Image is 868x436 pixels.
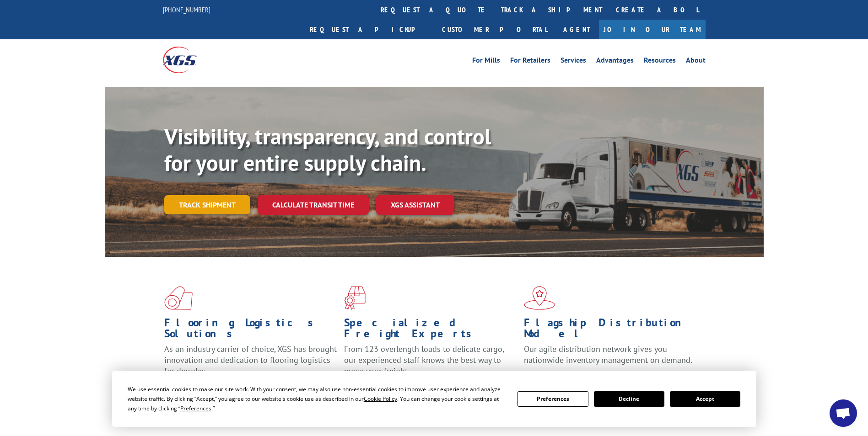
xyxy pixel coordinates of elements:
a: Services [561,57,586,67]
a: For Retailers [510,57,550,67]
button: Preferences [518,391,588,407]
a: Customer Portal [435,20,554,39]
a: About [686,57,706,67]
h1: Flooring Logistics Solutions [164,317,337,344]
button: Decline [594,391,664,407]
a: XGS ASSISTANT [376,195,454,215]
a: Track shipment [164,195,250,214]
img: xgs-icon-total-supply-chain-intelligence-red [164,286,193,310]
a: Calculate transit time [258,195,369,215]
a: Advantages [596,57,634,67]
a: Open chat [830,399,857,427]
img: xgs-icon-flagship-distribution-model-red [524,286,555,310]
a: Join Our Team [599,20,706,39]
span: As an industry carrier of choice, XGS has brought innovation and dedication to flooring logistics... [164,344,337,376]
h1: Specialized Freight Experts [344,317,517,344]
div: We use essential cookies to make our site work. With your consent, we may also use non-essential ... [128,384,507,413]
span: Preferences [180,404,211,412]
div: Cookie Consent Prompt [112,371,756,427]
a: For Mills [472,57,500,67]
a: [PHONE_NUMBER] [163,5,210,14]
h1: Flagship Distribution Model [524,317,697,344]
span: Our agile distribution network gives you nationwide inventory management on demand. [524,344,692,365]
a: Request a pickup [303,20,435,39]
a: Resources [644,57,676,67]
span: Cookie Policy [364,395,397,403]
a: Agent [554,20,599,39]
b: Visibility, transparency, and control for your entire supply chain. [164,122,491,177]
p: From 123 overlength loads to delicate cargo, our experienced staff knows the best way to move you... [344,344,517,384]
button: Accept [670,391,740,407]
img: xgs-icon-focused-on-flooring-red [344,286,366,310]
